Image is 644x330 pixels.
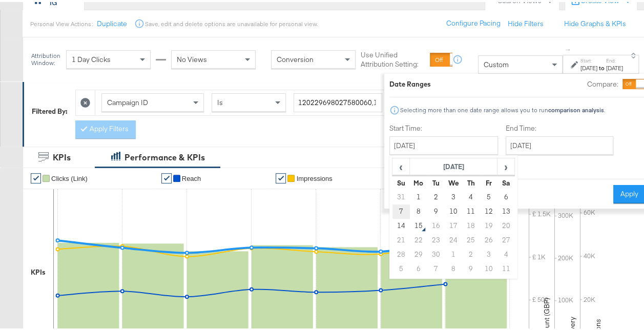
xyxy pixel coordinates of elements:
[427,188,444,202] td: 2
[597,62,606,70] strong: to
[427,174,444,188] th: Tu
[439,12,508,31] button: Configure Pacing
[564,17,626,27] button: Hide Graphs & KPIs
[409,245,427,260] td: 29
[144,18,317,26] div: Save, edit and delete options are unavailable for personal view.
[497,202,514,217] td: 13
[427,245,444,260] td: 30
[580,55,597,62] label: Start:
[462,188,480,202] td: 4
[445,260,462,274] td: 8
[480,174,497,188] th: Fr
[409,260,427,274] td: 6
[587,77,618,87] label: Compare:
[462,174,480,188] th: Th
[392,231,409,245] td: 21
[548,104,604,112] strong: comparison analysis
[427,202,444,217] td: 9
[427,217,444,231] td: 16
[480,231,497,245] td: 26
[508,17,544,27] button: Hide Filters
[606,55,623,62] label: End:
[462,217,480,231] td: 18
[393,157,409,172] span: ‹
[462,202,480,217] td: 11
[445,245,462,260] td: 1
[497,217,514,231] td: 20
[497,174,514,188] th: Sa
[182,173,201,180] span: Reach
[606,62,623,70] div: [DATE]
[580,62,597,70] div: [DATE]
[445,188,462,202] td: 3
[96,17,127,27] button: Duplicate
[30,18,92,26] div: Personal View Actions:
[445,231,462,245] td: 24
[72,53,111,62] span: 1 Day Clicks
[31,50,61,65] div: Attribution Window:
[445,202,462,217] td: 10
[506,121,617,131] label: End Time:
[392,217,409,231] td: 14
[392,174,409,188] th: Su
[445,174,462,188] th: We
[392,260,409,274] td: 5
[409,174,427,188] th: Mo
[427,231,444,245] td: 23
[480,260,497,274] td: 10
[445,217,462,231] td: 17
[277,53,314,62] span: Conversion
[389,121,498,131] label: Start Time:
[392,245,409,260] td: 28
[409,202,427,217] td: 8
[462,231,480,245] td: 25
[361,48,426,67] label: Use Unified Attribution Setting:
[276,171,286,181] a: ✔
[462,260,480,274] td: 9
[51,173,88,180] span: Clicks (Link)
[480,245,497,260] td: 3
[31,171,41,181] a: ✔
[480,217,497,231] td: 19
[409,231,427,245] td: 22
[53,150,71,161] div: KPIs
[31,265,46,275] div: KPIs
[462,245,480,260] td: 2
[409,156,497,174] th: [DATE]
[409,217,427,231] td: 15
[497,157,513,172] span: ›
[564,46,573,50] span: ↑
[497,188,514,202] td: 6
[161,171,172,181] a: ✔
[32,105,68,114] div: Filtered By:
[427,260,444,274] td: 7
[409,188,427,202] td: 1
[392,202,409,217] td: 7
[480,188,497,202] td: 5
[400,105,606,112] div: Selecting more than one date range allows you to run .
[497,260,514,274] td: 11
[389,77,431,87] div: Date Ranges
[480,202,497,217] td: 12
[484,58,509,67] span: Custom
[294,91,382,110] input: Enter a search term
[497,231,514,245] td: 27
[217,96,223,105] span: Is
[392,188,409,202] td: 31
[296,173,332,180] span: Impressions
[177,53,207,62] span: No Views
[124,150,205,161] div: Performance & KPIs
[107,96,148,105] span: Campaign ID
[497,245,514,260] td: 4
